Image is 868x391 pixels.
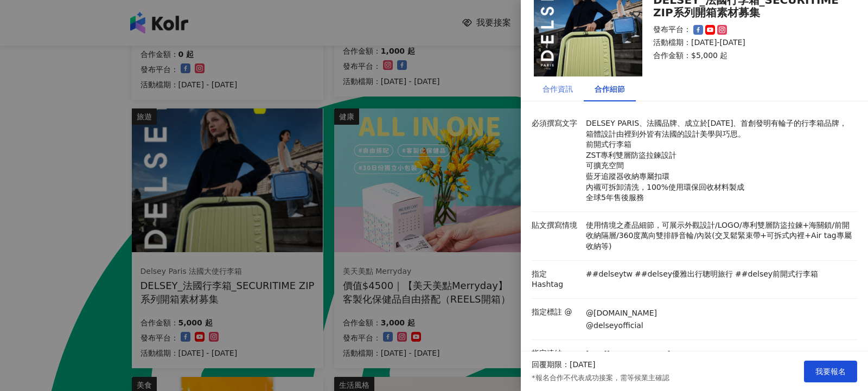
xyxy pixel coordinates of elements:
p: 使用情境之產品細節，可展示外觀設計/LOGO/專利雙層防盜拉鍊+海關鎖/前開收納隔層/360度萬向雙排靜音輪/內裝(交叉鬆緊束帶+可拆式內裡+Air tag專屬收納等) [586,220,852,252]
p: DELSEY PARIS、法國品牌、成立於[DATE]、首創發明有輪子的行李箱品牌，箱體設計由裡到外皆有法國的設計美學與巧思。 前開式行李箱 ZST專利雙層防盜拉鍊設計 可擴充空間 藍牙追蹤器收... [586,118,852,203]
a: [URL][DOMAIN_NAME] [586,349,671,360]
p: 回覆期限：[DATE] [532,360,595,370]
p: ##delsey優雅出行聰明旅行 [635,269,733,280]
p: ##delseytw [586,269,633,280]
p: 指定 Hashtag [532,269,580,290]
div: 合作資訊 [542,83,573,95]
p: 貼文撰寫情境 [532,220,580,231]
p: 發布平台： [653,24,691,35]
p: 必須撰寫文字 [532,118,580,129]
p: 指定標註 @ [532,307,580,318]
p: *報名合作不代表成功接案，需等候業主確認 [532,373,669,383]
p: 指定連結 [532,348,580,359]
p: 合作金額： $5,000 起 [653,50,844,61]
p: 活動檔期：[DATE]-[DATE] [653,37,844,48]
p: @[DOMAIN_NAME] [586,308,657,319]
div: 合作細節 [595,83,625,95]
button: 我要報名 [804,361,857,382]
p: ##delsey前開式行李箱 [735,269,818,280]
p: @delseyofficial [586,321,657,331]
span: 我要報名 [815,367,846,376]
